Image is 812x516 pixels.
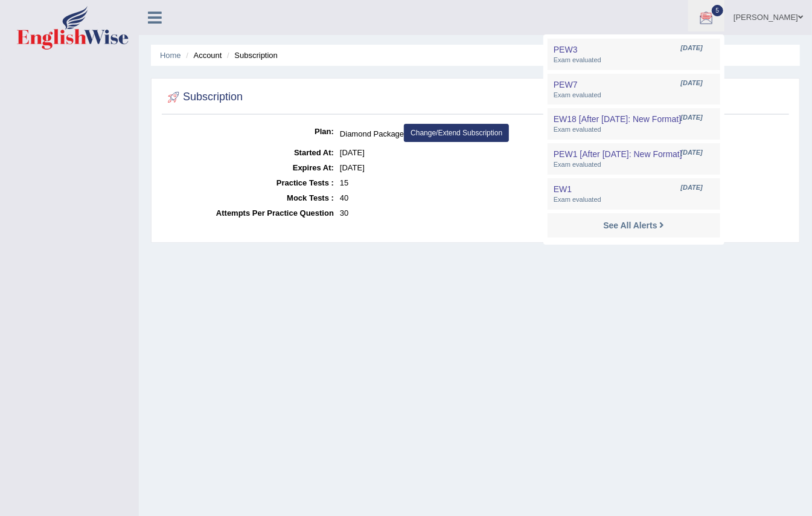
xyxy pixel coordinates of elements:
a: See All Alerts [600,219,667,232]
span: [DATE] [681,148,703,158]
li: Account [183,50,222,61]
dd: 30 [340,205,786,221]
strong: See All Alerts [603,221,657,230]
span: Exam evaluated [554,91,714,100]
span: PEW7 [554,80,578,89]
a: PEW3 [DATE] Exam evaluated [551,42,717,67]
span: [DATE] [681,79,703,88]
dd: 40 [340,190,786,205]
span: 5 [712,5,724,16]
span: Exam evaluated [554,125,714,135]
dt: Started At: [165,145,334,160]
a: PEW1 [After [DATE]: New Format] [DATE] Exam evaluated [551,146,717,172]
a: PEW7 [DATE] Exam evaluated [551,77,717,102]
dd: [DATE] [340,145,786,160]
span: PEW1 [After [DATE]: New Format] [554,149,682,159]
dt: Plan: [165,124,334,139]
li: Subscription [224,50,278,61]
dd: [DATE] [340,160,786,175]
span: [DATE] [681,113,703,123]
dt: Attempts Per Practice Question [165,205,334,221]
a: EW18 [After [DATE]: New Format] [DATE] Exam evaluated [551,111,717,137]
a: Change/Extend Subscription [404,124,509,142]
span: Exam evaluated [554,160,714,170]
span: Exam evaluated [554,195,714,205]
a: Home [160,51,181,60]
span: PEW3 [554,45,578,54]
span: [DATE] [681,44,703,53]
span: EW18 [After [DATE]: New Format] [554,114,681,124]
dd: Diamond Package [340,124,786,145]
span: EW1 [554,184,572,194]
a: EW1 [DATE] Exam evaluated [551,181,717,207]
dt: Practice Tests : [165,175,334,190]
span: Exam evaluated [554,56,714,65]
dt: Mock Tests : [165,190,334,205]
span: [DATE] [681,183,703,193]
dt: Expires At: [165,160,334,175]
dd: 15 [340,175,786,190]
h2: Subscription [165,88,243,106]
